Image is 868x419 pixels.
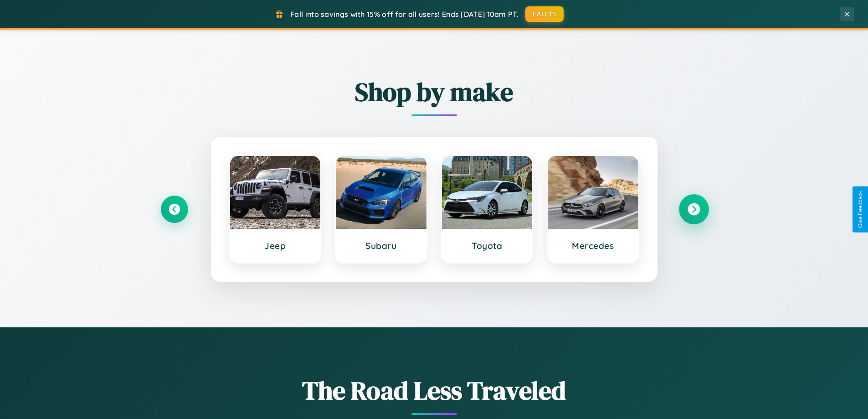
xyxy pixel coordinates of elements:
[161,373,708,408] h1: The Road Less Traveled
[857,191,863,228] div: Give Feedback
[290,10,519,19] span: Fall into savings with 15% off for all users! Ends [DATE] 10am PT.
[161,74,708,109] h2: Shop by make
[557,240,629,251] h3: Mercedes
[451,240,524,251] h3: Toyota
[239,240,312,251] h3: Jeep
[345,240,417,251] h3: Subaru
[525,6,564,22] button: FALL15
